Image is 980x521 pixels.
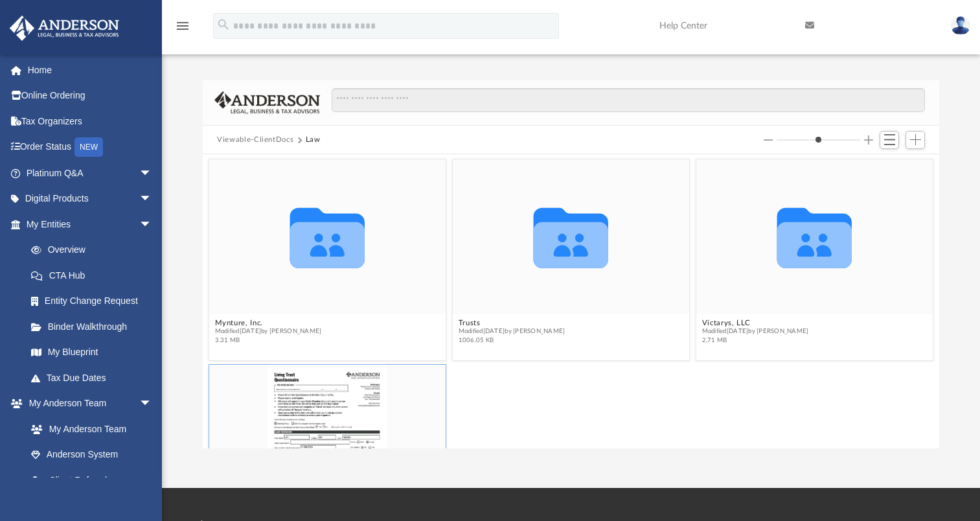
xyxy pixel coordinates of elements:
[459,319,565,327] button: Trusts
[880,131,899,149] button: Switch to List View
[459,336,565,345] span: 1006.05 KB
[906,131,925,149] button: Add
[9,57,172,83] a: Home
[139,186,165,213] span: arrow_drop_down
[777,135,860,145] input: Column size
[9,211,172,237] a: My Entitiesarrow_drop_down
[9,108,172,134] a: Tax Organizers
[9,391,165,417] a: My Anderson Teamarrow_drop_down
[9,83,172,109] a: Online Ordering
[702,327,809,336] span: Modified [DATE] by [PERSON_NAME]
[9,186,172,212] a: Digital Productsarrow_drop_down
[18,416,159,442] a: My Anderson Team
[175,25,190,34] a: menu
[139,391,165,417] span: arrow_drop_down
[215,327,322,336] span: Modified [DATE] by [PERSON_NAME]
[139,160,165,187] span: arrow_drop_down
[203,154,939,448] div: grid
[702,336,809,345] span: 2.71 MB
[18,340,165,365] a: My Blueprint
[216,17,231,32] i: search
[9,134,172,161] a: Order StatusNEW
[18,365,172,391] a: Tax Due Dates
[175,18,190,34] i: menu
[18,442,165,468] a: Anderson System
[215,319,322,327] button: Mynture, Inc.
[217,134,293,146] button: Viewable-ClientDocs
[18,262,172,288] a: CTA Hub
[9,160,172,186] a: Platinum Q&Aarrow_drop_down
[459,327,565,336] span: Modified [DATE] by [PERSON_NAME]
[332,88,925,113] input: Search files and folders
[18,314,172,340] a: Binder Walkthrough
[18,288,172,314] a: Entity Change Request
[215,336,322,345] span: 3.31 MB
[18,237,172,263] a: Overview
[74,137,103,157] div: NEW
[864,135,873,145] button: Increase column size
[951,16,970,35] img: User Pic
[139,211,165,238] span: arrow_drop_down
[702,319,809,327] button: Victarys, LLC
[764,135,773,145] button: Decrease column size
[306,134,321,146] button: Law
[6,16,123,41] img: Anderson Advisors Platinum Portal
[18,467,165,493] a: Client Referrals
